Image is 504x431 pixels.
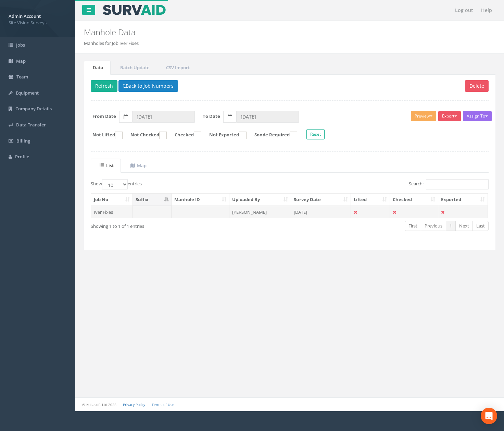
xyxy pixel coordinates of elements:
a: Map [122,159,154,173]
td: [DATE] [291,206,351,218]
uib-tab-heading: List [100,162,114,169]
button: Refresh [91,80,117,92]
span: Company Details [15,106,52,112]
label: Sonde Required [248,132,297,139]
td: Iver Fixes [91,206,133,218]
span: Billing [16,138,30,144]
select: Showentries [102,179,128,189]
span: Site Vision Surveys [9,20,67,26]
span: Equipment [16,90,39,96]
button: Preview [411,111,436,121]
span: Data Transfer [16,122,46,128]
label: Not Exported [202,132,247,139]
th: Uploaded By: activate to sort column ascending [229,194,291,206]
td: [PERSON_NAME] [229,206,291,218]
a: List [91,159,121,173]
label: Not Checked [124,132,167,139]
label: Show entries [91,179,142,189]
button: Assign To [463,111,492,121]
label: Not Lifted [86,132,123,139]
th: Lifted: activate to sort column ascending [351,194,390,206]
div: Open Intercom Messenger [481,408,497,424]
label: Search: [409,179,489,189]
th: Job No: activate to sort column ascending [91,194,133,206]
button: Back to Job Numbers [118,80,178,92]
input: Search: [426,179,489,189]
strong: Admin Account [9,13,41,19]
div: Showing 1 to 1 of 1 entries [91,220,251,230]
a: 1 [446,221,456,231]
li: Manholes for Job Iver Fixes [84,40,139,47]
a: CSV Import [157,61,197,75]
a: Terms of Use [152,402,174,407]
th: Manhole ID: activate to sort column ascending [172,194,229,206]
button: Delete [465,80,489,92]
button: Export [438,111,461,121]
uib-tab-heading: Map [130,162,147,169]
a: Privacy Policy [123,402,145,407]
label: To Date [203,113,220,120]
span: Team [16,74,28,80]
button: Reset [306,129,325,139]
small: © Kullasoft Ltd 2025 [82,402,116,407]
a: Admin Account Site Vision Surveys [9,11,67,26]
label: From Date [92,113,116,120]
h2: Manhole Data [84,28,425,37]
input: To Date [236,111,299,123]
span: Map [16,58,26,64]
label: Checked [168,132,201,139]
a: Next [455,221,473,231]
a: Data [84,61,111,75]
span: Profile [15,153,29,160]
th: Survey Date: activate to sort column ascending [291,194,351,206]
th: Exported: activate to sort column ascending [438,194,488,206]
span: Jobs [16,42,25,48]
th: Suffix: activate to sort column descending [133,194,172,206]
th: Checked: activate to sort column ascending [390,194,438,206]
a: Last [473,221,489,231]
a: Batch Update [111,61,156,75]
input: From Date [132,111,195,123]
a: Previous [421,221,446,231]
a: First [405,221,421,231]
